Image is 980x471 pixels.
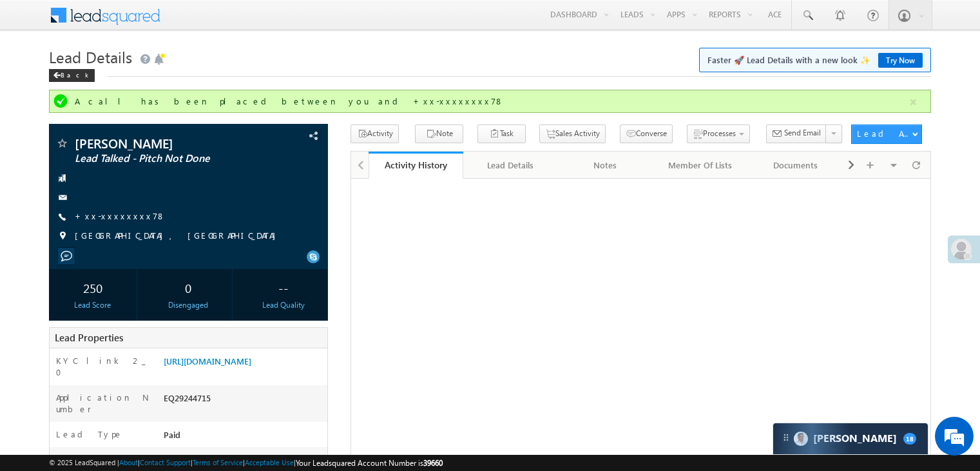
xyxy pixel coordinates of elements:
a: Back [49,68,101,79]
label: Lead Type [56,428,123,440]
div: A call has been placed between you and +xx-xxxxxxxx78 [75,95,908,107]
label: KYC link 2_0 [56,355,150,378]
a: Activity History [369,152,463,179]
div: carter-dragCarter[PERSON_NAME]18 [773,423,928,455]
label: Owner [56,454,86,465]
button: Send Email [766,125,827,143]
div: Member Of Lists [664,157,736,173]
a: Acceptable Use [245,458,294,466]
button: Note [415,125,463,143]
div: Disengaged [148,299,229,311]
button: Sales Activity [539,125,606,143]
span: Faster 🚀 Lead Details with a new look ✨ [707,54,923,66]
span: 39660 [423,458,443,468]
label: Application Number [56,392,150,415]
div: Notes [569,157,642,173]
div: Lead Actions [857,128,912,139]
button: Task [477,125,526,143]
a: Documents [749,152,843,179]
div: Lead Score [52,299,133,311]
a: [URL][DOMAIN_NAME] [164,356,251,366]
div: Activity History [378,159,454,171]
span: [GEOGRAPHIC_DATA], [GEOGRAPHIC_DATA] [75,230,282,243]
a: Terms of Service [193,458,243,466]
span: Processes [703,128,736,138]
span: Lead Properties [55,331,123,344]
span: Lead Details [49,46,132,67]
div: -- [243,276,324,299]
span: Your Leadsquared Account Number is [296,458,443,468]
span: © 2025 LeadSquared | | | | | [49,457,443,469]
div: Lead Quality [243,299,324,311]
div: Back [49,69,95,82]
div: Documents [759,157,832,173]
a: Try Now [878,53,923,68]
a: Contact Support [140,458,191,466]
a: Member Of Lists [653,152,748,179]
div: 250 [52,276,133,299]
div: Paid [160,428,327,446]
div: Lead Details [474,157,546,173]
button: Lead Actions [851,125,922,144]
a: +xx-xxxxxxxx78 [75,210,166,221]
a: Lead Details [463,152,558,179]
span: [PERSON_NAME] [75,137,247,150]
button: Converse [620,125,673,143]
button: Processes [687,125,750,143]
a: About [119,458,138,466]
span: Send Email [784,127,821,139]
span: 18 [903,433,916,445]
button: Activity [351,125,399,143]
a: Notes [559,152,653,179]
div: EQ29244715 [160,392,327,410]
span: Lead Talked - Pitch Not Done [75,152,247,165]
div: 0 [148,276,229,299]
